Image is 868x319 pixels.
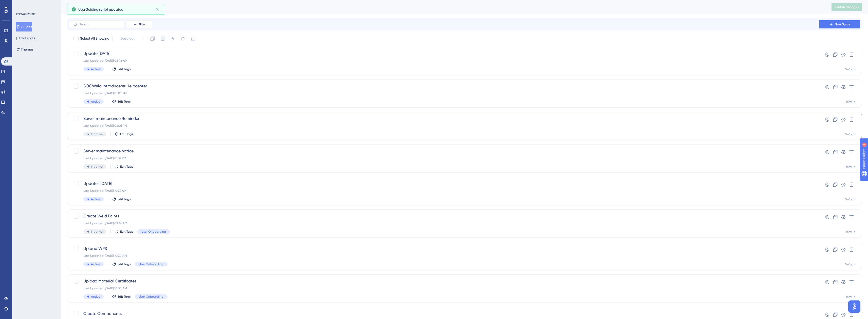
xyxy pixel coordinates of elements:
div: ENGAGEMENT [16,12,35,16]
span: User Onboarding [141,230,166,234]
span: Active [91,100,100,104]
button: Edit Tags [112,67,131,71]
div: Default [845,100,856,104]
button: Guides [16,22,32,31]
span: Server maintenance notice [83,148,805,154]
span: Select All Showing [80,36,109,42]
span: New Guide [835,22,850,26]
span: Edit Tags [120,165,133,169]
div: Guides [67,4,819,11]
div: Last Updated: [DATE] 09:46 AM [83,221,805,225]
button: Edit Tags [112,262,131,266]
span: Inactive [91,230,103,234]
button: Filter [127,20,152,28]
span: Create Weld Points [83,213,805,219]
div: Default [845,165,856,169]
span: Upload WPS [83,246,805,252]
iframe: UserGuiding AI Assistant Launcher [847,299,862,314]
div: Default [845,132,856,136]
span: Deselect [120,36,135,42]
span: Edit Tags [118,295,131,299]
span: UserGuiding script updated. [78,6,124,12]
span: Inactive [91,132,103,136]
span: Active [91,262,100,266]
input: Search [79,23,120,26]
span: Updates [DATE] [83,181,805,187]
div: 4 [35,3,37,7]
span: Edit Tags [120,230,133,234]
span: SOCWeld introducerer Helpcenter [83,83,805,89]
button: Themes [16,45,33,54]
span: Inactive [91,165,103,169]
span: Active [91,67,100,71]
span: Active [91,197,100,201]
button: Edit Tags [115,132,133,136]
span: Server maintenance Reminder [83,116,805,122]
div: Last Updated: [DATE] 04:01 PM [83,124,805,128]
span: Filter [139,22,146,26]
span: Update [DATE] [83,51,805,57]
div: Default [845,230,856,234]
button: Hotspots [16,34,35,43]
span: Create Components [83,311,805,317]
div: Last Updated: [DATE] 10:30 AM [83,254,805,258]
div: Default [845,67,856,71]
span: Edit Tags [118,100,131,104]
span: Upload Material Certificates [83,278,805,284]
span: User Onboarding [139,295,163,299]
div: Last Updated: [DATE] 10:30 AM [83,286,805,290]
div: Default [845,262,856,266]
button: Publish Changes [832,3,862,11]
div: Last Updated: [DATE] 01:07 PM [83,91,805,95]
button: Edit Tags [112,100,131,104]
button: Edit Tags [115,165,133,169]
span: User Onboarding [139,262,163,266]
button: Edit Tags [112,295,131,299]
div: Last Updated: [DATE] 06:48 AM [83,59,805,63]
button: Edit Tags [115,230,133,234]
span: Edit Tags [118,67,131,71]
span: Need Help? [12,1,32,7]
span: Edit Tags [118,262,131,266]
button: Edit Tags [112,197,131,201]
button: New Guide [819,20,860,28]
div: Last Updated: [DATE] 01:37 PM [83,156,805,160]
div: Default [845,295,856,299]
span: Active [91,295,100,299]
span: Publish Changes [835,5,859,9]
span: Edit Tags [120,132,133,136]
span: Edit Tags [118,197,131,201]
div: Default [845,197,856,201]
button: Deselect [116,34,139,43]
div: Last Updated: [DATE] 10:32 AM [83,189,805,193]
